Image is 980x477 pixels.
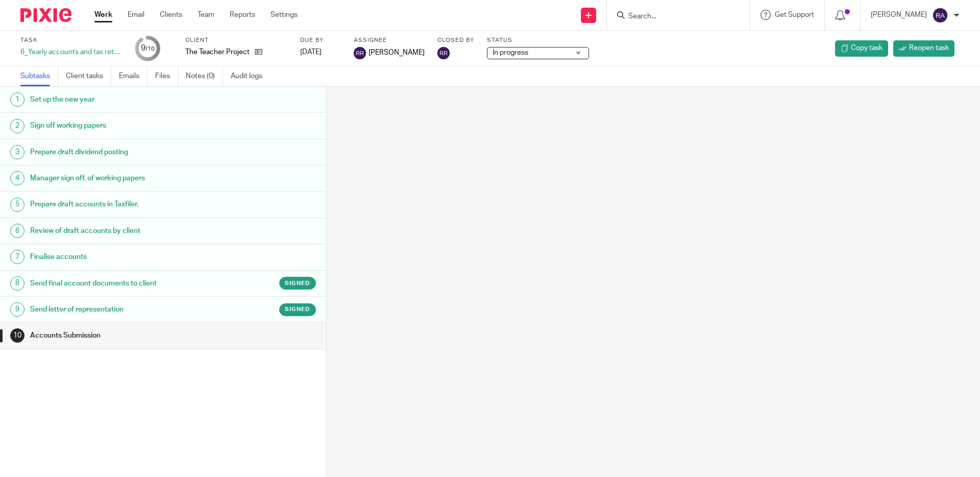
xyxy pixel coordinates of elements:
a: Client tasks [66,66,111,86]
a: Team [198,10,214,20]
span: Signed [285,305,310,314]
div: 4 [10,171,24,185]
h1: Send letter of representation [30,302,221,317]
h1: Prepare draft dividend posting [30,145,221,160]
h1: Prepare draft accounts in Taxfiler. [30,197,221,212]
label: Due by [300,36,341,44]
label: Task [20,36,122,44]
a: Copy task [835,40,888,57]
span: In progress [493,49,528,56]
i: Open client page [255,48,262,56]
div: 5 [10,198,24,212]
label: Status [487,36,589,44]
img: Ronna Raymundo [437,47,450,59]
div: 6 [10,224,24,238]
h1: Finalise accounts [30,249,221,265]
img: Ronna Raymundo [354,47,366,59]
div: 3 [10,145,24,159]
div: 2 [10,119,24,133]
p: The Teacher Project [185,47,250,57]
a: Subtasks [20,66,58,86]
span: Copy task [851,43,883,53]
span: Get Support [775,11,814,18]
h1: Review of draft accounts by client [30,223,221,238]
div: [DATE] [300,47,341,57]
a: Reopen task [893,40,954,57]
div: 1 [10,92,24,107]
span: Signed [285,279,310,288]
h1: Sign off working papers [30,118,221,133]
small: /10 [145,46,155,52]
label: Closed by [437,36,474,44]
span: [PERSON_NAME] [369,47,425,58]
a: Emails [119,66,148,86]
a: Reports [230,10,255,20]
a: Clients [160,10,182,20]
img: Pixie [20,8,71,22]
div: 6_Yearly accounts and tax return [20,47,122,57]
a: Audit logs [231,66,270,86]
div: 9 [10,302,24,317]
div: 9 [141,42,155,54]
img: svg%3E [932,7,948,23]
h1: Manager sign off, of working papers [30,171,221,186]
input: Search [627,12,719,21]
h1: Accounts Submission [30,328,221,343]
a: Settings [271,10,298,20]
p: [PERSON_NAME] [871,10,927,20]
a: Notes (0) [186,66,223,86]
label: Assignee [354,36,425,44]
div: 7 [10,250,24,264]
a: Files [155,66,178,86]
div: 8 [10,276,24,291]
a: Work [94,10,112,20]
label: Client [185,36,287,44]
div: 10 [10,328,24,343]
h1: Send final account documents to client [30,276,221,291]
span: Reopen task [909,43,949,53]
h1: Set up the new year [30,92,221,107]
a: Email [128,10,144,20]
